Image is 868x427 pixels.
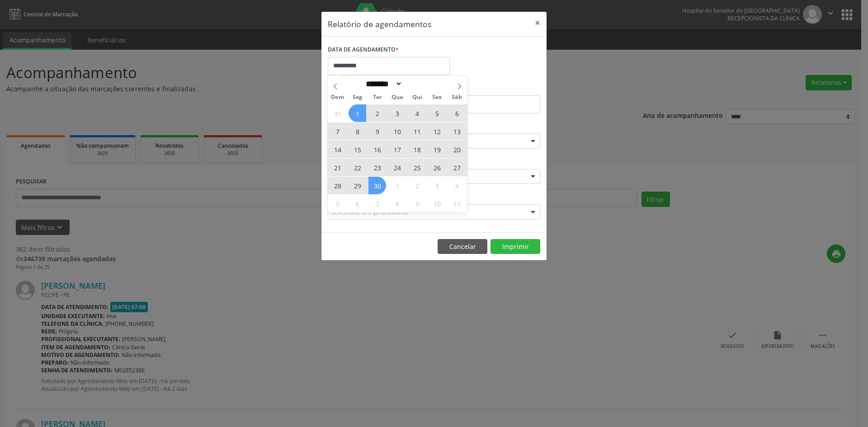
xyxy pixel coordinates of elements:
[408,195,426,212] span: Outubro 9, 2025
[388,195,406,212] span: Outubro 8, 2025
[329,122,346,140] span: Setembro 7, 2025
[407,94,427,100] span: Qui
[368,195,386,212] span: Outubro 7, 2025
[349,177,366,194] span: Setembro 29, 2025
[408,177,426,194] span: Outubro 2, 2025
[349,141,366,158] span: Setembro 15, 2025
[328,43,399,57] label: DATA DE AGENDAMENTO
[428,177,446,194] span: Outubro 3, 2025
[448,141,466,158] span: Setembro 20, 2025
[408,159,426,176] span: Setembro 25, 2025
[408,122,426,140] span: Setembro 11, 2025
[448,104,466,122] span: Setembro 6, 2025
[368,141,386,158] span: Setembro 16, 2025
[368,94,387,100] span: Ter
[368,177,386,194] span: Setembro 30, 2025
[368,122,386,140] span: Setembro 9, 2025
[448,195,466,212] span: Outubro 11, 2025
[388,177,406,194] span: Outubro 1, 2025
[428,104,446,122] span: Setembro 5, 2025
[363,79,402,89] select: Month
[349,104,366,122] span: Setembro 1, 2025
[331,207,409,217] span: Selecione um profissional
[436,81,540,95] label: ATÉ
[428,141,446,158] span: Setembro 19, 2025
[491,239,540,254] button: Imprimir
[427,94,447,100] span: Sex
[528,12,547,34] button: Close
[329,195,346,212] span: Outubro 5, 2025
[329,159,346,176] span: Setembro 21, 2025
[408,104,426,122] span: Setembro 4, 2025
[387,94,407,100] span: Qua
[388,141,406,158] span: Setembro 17, 2025
[448,159,466,176] span: Setembro 27, 2025
[388,104,406,122] span: Setembro 3, 2025
[388,159,406,176] span: Setembro 24, 2025
[329,141,346,158] span: Setembro 14, 2025
[349,122,366,140] span: Setembro 8, 2025
[402,79,432,89] input: Year
[349,159,366,176] span: Setembro 22, 2025
[408,141,426,158] span: Setembro 18, 2025
[448,177,466,194] span: Outubro 4, 2025
[447,94,467,100] span: Sáb
[329,177,346,194] span: Setembro 28, 2025
[448,122,466,140] span: Setembro 13, 2025
[368,159,386,176] span: Setembro 23, 2025
[328,18,431,30] h5: Relatório de agendamentos
[428,195,446,212] span: Outubro 10, 2025
[428,159,446,176] span: Setembro 26, 2025
[388,122,406,140] span: Setembro 10, 2025
[328,94,348,100] span: Dom
[438,239,487,254] button: Cancelar
[368,104,386,122] span: Setembro 2, 2025
[428,122,446,140] span: Setembro 12, 2025
[349,195,366,212] span: Outubro 6, 2025
[348,94,368,100] span: Seg
[329,104,346,122] span: Agosto 31, 2025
